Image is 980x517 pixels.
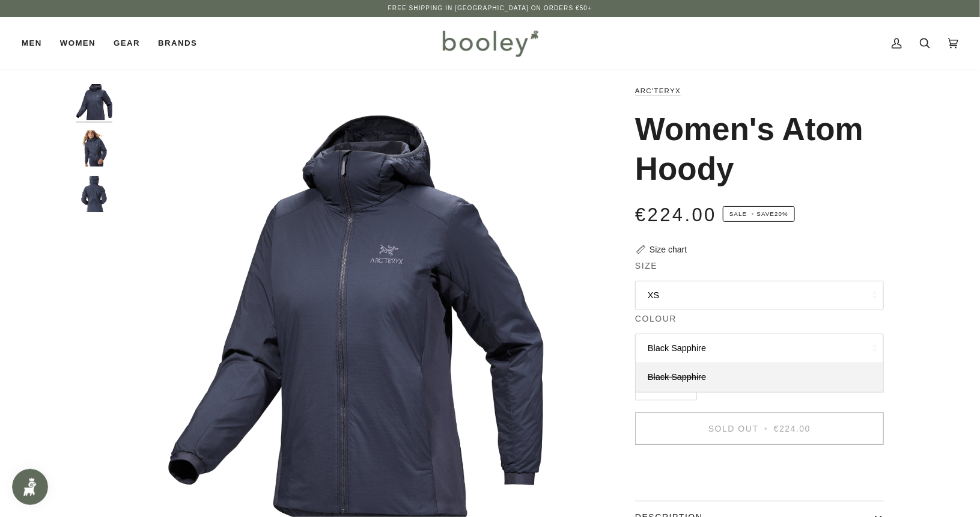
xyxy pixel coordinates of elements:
[22,37,42,49] span: Men
[775,210,788,217] span: 20%
[158,37,197,49] span: Brands
[12,469,48,505] iframe: Button to open loyalty program pop-up
[635,204,717,225] span: €224.00
[76,176,112,212] img: Women's Atom Hoody
[76,130,112,167] img: Women's Atom Hoody
[648,372,706,382] span: Black Sapphire
[22,17,51,70] a: Men
[76,84,112,120] img: Women's Atom Hoody
[635,313,677,325] span: Colour
[635,87,681,94] a: Arc'teryx
[60,37,96,49] span: Women
[51,17,105,70] a: Women
[635,334,884,363] button: Black Sapphire
[708,424,759,433] span: Sold Out
[635,281,884,310] button: XS
[437,26,543,61] img: Booley
[388,4,592,13] p: Free Shipping in [GEOGRAPHIC_DATA] on Orders €50+
[762,424,770,433] span: •
[774,424,811,433] span: €224.00
[729,210,747,217] span: Sale
[114,37,140,49] span: Gear
[635,412,884,445] button: Sold Out • €224.00
[636,363,883,393] a: Black Sapphire
[635,109,875,189] h1: Women's Atom Hoody
[149,17,206,70] a: Brands
[650,243,687,256] div: Size chart
[105,17,149,70] a: Gear
[635,260,657,272] span: Size
[723,206,795,222] span: Save
[749,210,757,217] em: •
